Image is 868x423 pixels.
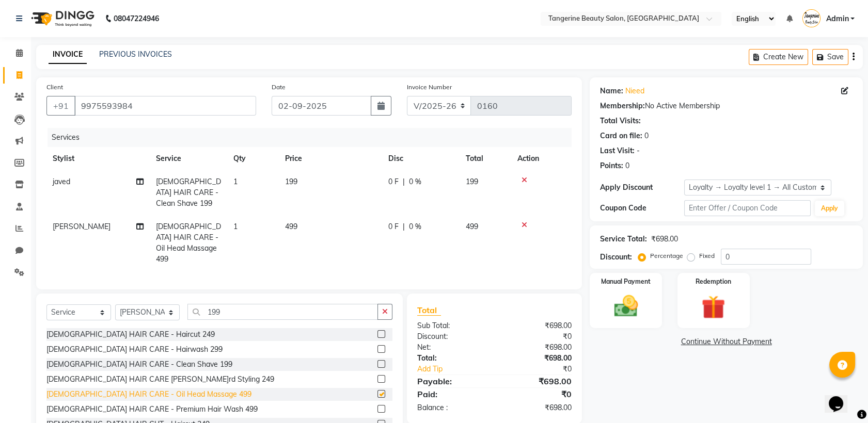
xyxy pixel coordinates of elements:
span: | [403,221,405,232]
div: ₹698.00 [495,375,580,387]
div: ₹698.00 [495,342,580,353]
label: Client [46,83,63,92]
div: Total Visits: [600,116,641,126]
span: 199 [285,177,297,186]
span: 499 [285,222,297,231]
div: Payable: [409,375,495,387]
div: Last Visit: [600,145,635,156]
div: Membership: [600,101,645,111]
iframe: chat widget [825,382,858,413]
input: Search by Name/Mobile/Email/Code [74,96,256,116]
div: ₹0 [495,388,580,400]
div: Balance : [409,402,495,413]
a: PREVIOUS INVOICES [99,50,172,59]
b: 08047224946 [114,4,159,33]
span: [DEMOGRAPHIC_DATA] HAIR CARE - Clean Shave 199 [156,177,221,208]
th: Price [279,147,382,170]
div: [DEMOGRAPHIC_DATA] HAIR CARE [PERSON_NAME]rd Styling 249 [46,374,274,385]
span: 199 [466,177,478,186]
span: 499 [466,222,478,231]
a: INVOICE [49,45,87,64]
div: [DEMOGRAPHIC_DATA] HAIR CARE - Haircut 249 [46,329,215,340]
div: Discount: [600,252,632,263]
span: [DEMOGRAPHIC_DATA] HAIR CARE - Oil Head Massage 499 [156,222,221,264]
span: Total [417,305,441,316]
img: _cash.svg [607,292,645,320]
div: No Active Membership [600,101,853,111]
div: [DEMOGRAPHIC_DATA] HAIR CARE - Clean Shave 199 [46,359,232,370]
button: Create New [749,49,808,65]
div: ₹698.00 [495,353,580,364]
span: 0 F [388,176,399,187]
span: 1 [233,177,238,186]
div: Sub Total: [409,320,495,331]
button: Save [812,49,848,65]
input: Search or Scan [187,304,378,320]
div: 0 [644,131,649,141]
th: Disc [382,147,460,170]
div: Service Total: [600,234,647,245]
span: Admin [826,13,848,24]
th: Total [460,147,511,170]
div: ₹698.00 [495,402,580,413]
div: Paid: [409,388,495,400]
div: [DEMOGRAPHIC_DATA] HAIR CARE - Hairwash 299 [46,344,223,355]
th: Stylist [46,147,150,170]
span: 0 F [388,221,399,232]
span: [PERSON_NAME] [53,222,111,231]
div: Services [48,128,579,147]
div: Points: [600,160,623,171]
div: Card on file: [600,131,642,141]
th: Qty [227,147,279,170]
div: Total: [409,353,495,364]
div: Discount: [409,331,495,342]
label: Manual Payment [601,277,651,286]
button: +91 [46,96,75,116]
a: Nieed [625,86,644,96]
label: Redemption [696,277,731,286]
div: ₹698.00 [651,234,678,245]
div: [DEMOGRAPHIC_DATA] HAIR CARE - Oil Head Massage 499 [46,389,251,400]
span: | [403,176,405,187]
span: 0 % [409,176,421,187]
a: Continue Without Payment [592,336,861,347]
div: ₹698.00 [495,320,580,331]
div: Name: [600,86,623,96]
th: Service [150,147,227,170]
th: Action [511,147,572,170]
div: Coupon Code [600,203,684,214]
span: 0 % [409,221,421,232]
label: Fixed [699,251,715,261]
div: 0 [625,160,629,171]
img: Admin [802,9,820,27]
input: Enter Offer / Coupon Code [684,200,810,216]
button: Apply [815,201,844,216]
span: 1 [233,222,238,231]
a: Add Tip [409,364,509,375]
label: Invoice Number [407,83,452,92]
div: Net: [409,342,495,353]
div: Apply Discount [600,182,684,193]
div: [DEMOGRAPHIC_DATA] HAIR CARE - Premium Hair Wash 499 [46,404,258,415]
div: ₹0 [495,331,580,342]
label: Percentage [650,251,683,261]
img: _gift.svg [694,292,733,322]
label: Date [272,83,286,92]
img: logo [26,4,97,33]
span: javed [53,177,70,186]
div: - [637,145,640,156]
div: ₹0 [509,364,579,375]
